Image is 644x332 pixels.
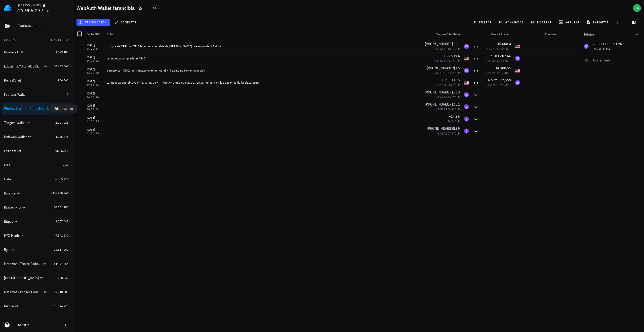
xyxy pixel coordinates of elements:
span: 1.822.906,74 [438,107,455,111]
a: Metamask Trezor Cadenas Ethereum, Binance SC, -844.244,64 [2,258,70,270]
div: Fecha UTC [85,28,105,40]
div: 08:21:54 [87,108,103,111]
div: Totales [584,32,634,36]
span: Nota [107,32,113,36]
div: USD-icon [464,56,469,61]
span: 1.946.562 [55,78,68,82]
div: Binance [4,191,16,195]
span: agrupar [560,20,579,24]
span: CLP [455,95,460,99]
span: 20,64 [448,119,455,123]
span: 32.188.503,77 [436,71,455,75]
span: CLP [455,119,460,123]
span: -35.608,4 [496,42,511,46]
span: Venta / Enviado [491,32,511,36]
a: Metamask Ledger Cadenas Ethereum, Electroneum y Pulse 16.718.883 [2,286,70,298]
div: [DATE] [87,55,103,60]
button: ganancias [497,19,527,26]
span: Compra / Recibido [436,32,460,36]
h1: WebAuth Wallet farancibia [76,4,137,12]
span: transacción [79,20,107,24]
span: [PHONE_NUMBER],46 [427,66,460,70]
span: -34.800,65 [494,66,511,70]
div: La moneda que obtuve en la venta de XPR fue XMD que equivale al Dolar. No esta en las opciones de... [107,81,428,85]
div: Kucoin [4,304,14,308]
span: 2585,37 [58,276,68,280]
div: Gate [4,177,11,181]
a: Binance -386.290.946 [2,187,70,199]
button: agrupar [557,19,582,26]
span: ≈ [436,107,460,111]
div: USD-icon [515,44,520,49]
span: -7,42 [62,163,68,167]
div: Venta / Enviado [481,28,513,40]
div: [DATE] [87,67,103,72]
span: ≈ [486,71,511,75]
img: LedgiFi [4,4,12,12]
span: -7.542.930 [54,234,68,237]
span: -386.290.946 [51,191,68,195]
a: Uniswap Wallet 4.286.748 [2,131,70,143]
div: [DATE] [87,79,103,84]
span: ≈ [487,47,511,51]
div: OKX [4,163,11,167]
div: [PERSON_NAME] [18,3,41,7]
div: La moneda comprada es XMD [107,56,428,60]
span: ≈ [436,131,460,135]
span: mostrar [532,20,552,24]
div: Uniswap Wallet [4,135,27,139]
span: [PHONE_NUMBER],651 [425,102,460,107]
span: 3.079.105 [55,50,68,54]
span: 1 [586,58,587,62]
span: CLP [455,47,460,51]
div: Lobster [EMAIL_ADDRESS][DOMAIN_NAME] [4,64,43,69]
div: Bitget [4,219,13,224]
a: HTX Huobi -7.542.930 [2,229,70,242]
span: CLP [455,59,460,63]
a: Edge Wallet 965.690,5 [2,145,70,157]
div: 07:34:21 [87,60,103,62]
span: Fecha UTC [87,32,100,36]
span: ≈ [434,59,460,63]
span: 30.453.069 [54,64,68,68]
div: Transacciones [18,23,68,28]
span: 2.007.445 [55,219,68,223]
span: CLP [506,59,511,63]
span: ≈ [487,83,511,87]
span: 23.637.950 [54,248,68,251]
span: 32.456.630,42 [488,59,506,63]
div: [DATE] [87,115,103,120]
button: importar [584,19,612,26]
span: 33.971.521,6 [489,83,506,87]
div: [DATE] [87,103,103,108]
div: HTX Huobi [4,234,20,238]
a: Fearless Wallet 0 [2,88,70,101]
a: Tangem Wallet 2.007.283 [2,117,70,129]
div: Billetera ETN [4,50,23,54]
a: Transacciones [2,20,70,32]
div: Total en cero [593,58,630,63]
div: Metamask Ledger Cadenas Ethereum, Electroneum y Pulse [4,290,43,294]
div: 06:22:34 [87,48,103,50]
span: 1.671.206,87 [438,95,455,99]
button: Totales [580,28,644,40]
span: -844.244,64 [53,262,68,265]
span: +24,96 [449,114,460,119]
span: 32.696.602,7 [438,83,455,87]
span: CLP [455,131,460,135]
span: CLP [506,71,511,75]
div: Bybit [4,248,11,252]
span: ≈ [486,59,511,63]
div: [DATE] [87,43,103,48]
div: Compra / Recibido [430,28,462,40]
div: [DATE] [87,127,103,132]
span: Comisión [545,32,556,36]
span: filtrar [474,20,492,24]
span: CLP [455,71,460,75]
span: 33.298.305,94 [488,71,506,75]
a: Bitget 2.007.445 [2,215,70,227]
span: +34.800,65 [442,78,460,82]
a: Kucoin 181.944.711 [2,300,70,312]
span: 40.916.346 [54,107,68,110]
span: -6.305.210 [54,177,68,181]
